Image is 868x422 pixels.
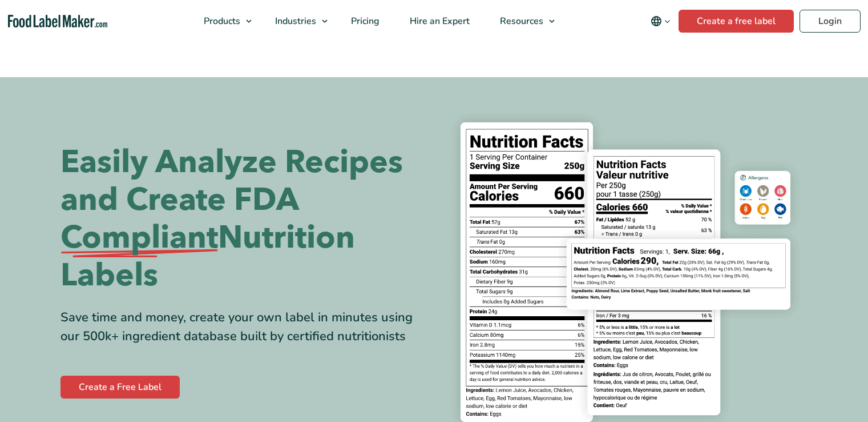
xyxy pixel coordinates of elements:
[60,308,426,346] div: Save time and money, create your own label in minutes using our 500k+ ingredient database built b...
[200,15,241,27] span: Products
[800,10,861,33] a: Login
[272,15,317,27] span: Industries
[643,10,679,33] button: Change language
[60,144,426,294] h1: Easily Analyze Recipes and Create FDA Nutrition Labels
[348,15,381,27] span: Pricing
[8,15,108,28] a: Food Label Maker homepage
[406,15,471,27] span: Hire an Expert
[60,219,218,257] span: Compliant
[496,15,544,27] span: Resources
[60,376,180,399] a: Create a Free Label
[679,10,794,33] a: Create a free label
